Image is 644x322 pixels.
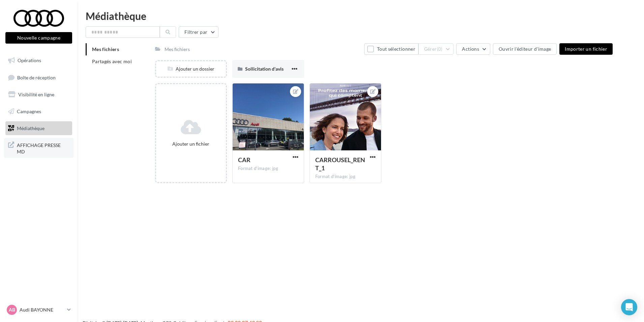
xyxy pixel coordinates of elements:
span: Visibilité en ligne [18,92,54,97]
span: Actions [462,46,479,52]
div: Ajouter un fichier [159,141,223,147]
span: Boîte de réception [17,74,56,80]
div: Open Intercom Messenger [621,299,637,315]
div: Mes fichiers [165,46,190,53]
span: Mes fichiers [92,46,119,52]
span: Partagés avec moi [92,58,132,64]
a: Visibilité en ligne [4,88,74,102]
a: AB Audi BAYONNE [5,303,72,316]
button: Nouvelle campagne [5,32,72,44]
a: Campagnes [4,104,74,119]
span: CAR [238,156,251,164]
span: Médiathèque [17,125,45,131]
span: AB [9,306,15,313]
span: CARROUSEL_RENT_1 [315,156,365,172]
div: Médiathèque [86,11,636,21]
a: Boîte de réception [4,70,74,85]
div: Format d'image: jpg [238,166,298,172]
span: (0) [437,46,443,52]
p: Audi BAYONNE [20,306,64,313]
span: AFFICHAGE PRESSE MD [17,141,69,155]
span: Opérations [18,57,41,63]
button: Importer un fichier [559,43,613,55]
button: Actions [456,43,490,55]
span: Campagnes [17,108,41,114]
a: AFFICHAGE PRESSE MD [4,138,74,158]
button: Gérer(0) [418,43,454,55]
a: Opérations [4,53,74,68]
a: Médiathèque [4,121,74,135]
div: Format d'image: jpg [315,174,376,180]
span: Importer un fichier [565,46,607,52]
button: Ouvrir l'éditeur d'image [493,43,557,55]
button: Filtrer par [179,26,218,38]
button: Tout sélectionner [364,43,418,55]
div: Ajouter un dossier [156,66,226,72]
span: Sollicitation d'avis [245,66,284,72]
